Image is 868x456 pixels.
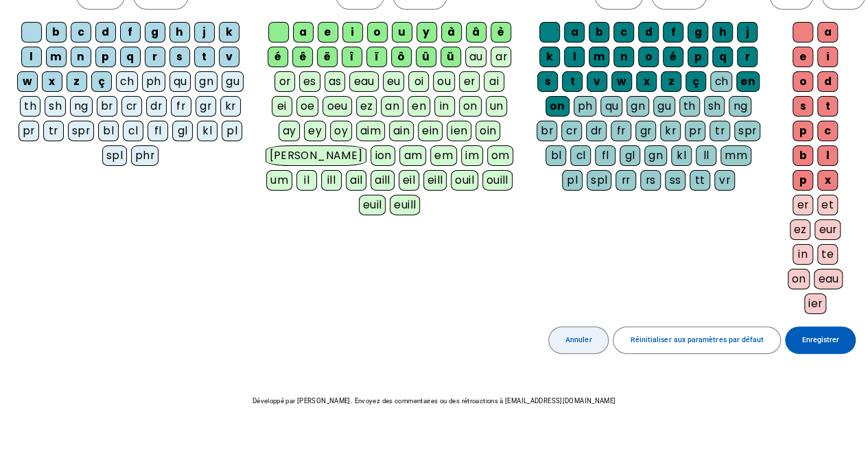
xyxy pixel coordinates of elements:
div: u [392,22,412,43]
div: ê [292,47,313,67]
div: am [399,145,426,166]
div: l [817,145,838,166]
div: s [169,47,190,67]
div: d [95,22,116,43]
div: o [367,22,388,43]
div: gl [172,121,193,141]
div: m [46,47,67,67]
div: ô [391,47,412,67]
p: Développé par [PERSON_NAME]. Envoyez des commentaires ou des rétroactions à [EMAIL_ADDRESS][DOMAI... [8,395,860,407]
div: h [169,22,190,43]
div: gn [644,145,667,166]
div: qu [169,71,191,92]
span: Réinitialiser aux paramètres par défaut [630,334,764,346]
div: [PERSON_NAME] [266,145,367,166]
div: gu [653,96,675,117]
div: t [817,96,838,117]
div: on [459,96,482,117]
div: g [688,22,708,43]
div: eau [814,269,843,289]
span: Annuler [565,334,592,346]
div: rs [640,170,661,191]
div: gn [195,71,218,92]
div: ail [346,170,366,191]
div: î [342,47,362,67]
div: aill [371,170,395,191]
div: eill [423,170,447,191]
div: sh [704,96,725,117]
div: kl [671,145,692,166]
div: oe [296,96,319,117]
div: vr [714,170,735,191]
div: ien [447,121,471,141]
div: n [613,47,634,67]
div: fr [611,121,631,141]
div: c [817,121,838,141]
div: o [793,71,813,92]
div: ar [491,47,511,67]
div: l [21,47,42,67]
div: dr [586,121,607,141]
div: en [736,71,760,92]
div: ain [389,121,414,141]
div: w [611,71,632,92]
div: oy [330,121,352,141]
div: ç [91,71,112,92]
div: ion [371,145,395,166]
div: é [663,47,683,67]
div: spl [102,145,127,166]
div: ez [356,96,377,117]
div: o [638,47,659,67]
div: oin [476,121,500,141]
div: t [194,47,215,67]
div: un [486,96,508,117]
div: a [293,22,314,43]
div: ill [321,170,342,191]
div: dr [146,96,167,117]
div: ng [70,96,93,117]
div: d [638,22,659,43]
div: r [145,47,165,67]
div: é [268,47,288,67]
div: br [97,96,117,117]
div: d [817,71,838,92]
div: s [537,71,558,92]
div: on [788,269,810,289]
button: Annuler [548,326,609,354]
div: spr [68,121,94,141]
div: gr [635,121,656,141]
div: or [274,71,295,92]
div: pr [19,121,39,141]
div: eau [349,71,378,92]
div: x [817,170,838,191]
div: ey [304,121,326,141]
div: ç [685,71,706,92]
div: r [737,47,758,67]
div: ez [790,219,811,240]
div: au [465,47,487,67]
div: ë [317,47,338,67]
div: â [466,22,486,43]
div: eur [814,219,841,240]
div: ch [710,71,732,92]
div: tr [709,121,730,141]
div: rr [615,170,636,191]
div: aim [356,121,385,141]
div: gn [626,96,649,117]
div: i [817,47,838,67]
div: euil [359,195,386,215]
button: Réinitialiser aux paramètres par défaut [613,326,781,354]
div: an [381,96,403,117]
div: w [17,71,38,92]
div: om [487,145,514,166]
div: q [712,47,733,67]
div: fl [595,145,615,166]
div: z [67,71,87,92]
div: è [491,22,511,43]
div: ü [441,47,461,67]
div: j [194,22,215,43]
div: il [296,170,317,191]
div: cl [123,121,143,141]
div: bl [546,145,566,166]
div: pr [685,121,705,141]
